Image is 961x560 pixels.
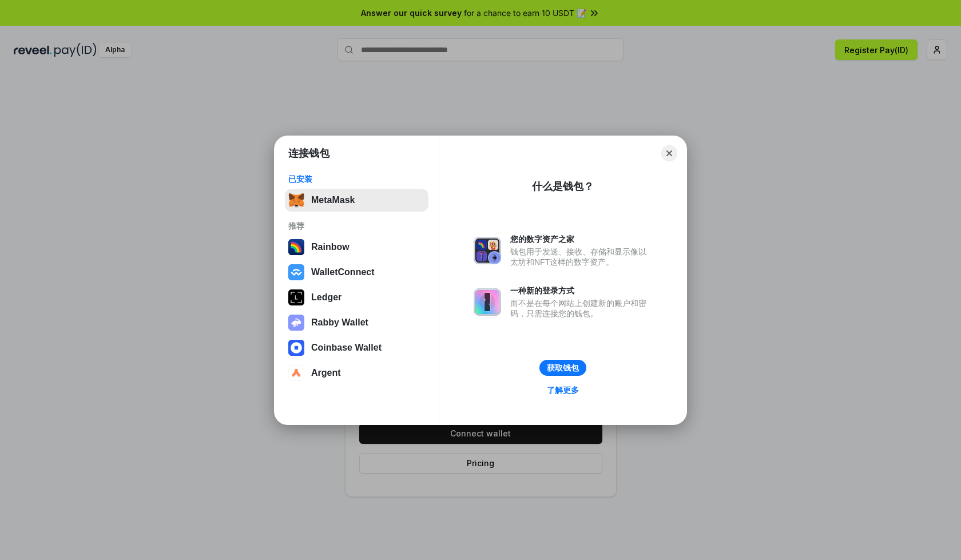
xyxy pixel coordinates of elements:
[661,145,677,161] button: Close
[547,363,579,373] div: 获取钱包
[311,242,350,252] div: Rainbow
[288,289,304,305] img: svg+xml,%3Csvg%20xmlns%3D%22http%3A%2F%2Fwww.w3.org%2F2000%2Fsvg%22%20width%3D%2228%22%20height%3...
[474,237,501,264] img: svg+xml,%3Csvg%20xmlns%3D%22http%3A%2F%2Fwww.w3.org%2F2000%2Fsvg%22%20fill%3D%22none%22%20viewBox...
[539,360,586,376] button: 获取钱包
[288,146,329,160] h1: 连接钱包
[285,286,428,309] button: Ledger
[285,261,428,284] button: WalletConnect
[285,336,428,359] button: Coinbase Wallet
[288,221,425,231] div: 推荐
[532,180,594,193] div: 什么是钱包？
[510,247,652,267] div: 钱包用于发送、接收、存储和显示像以太坊和NFT这样的数字资产。
[510,234,652,244] div: 您的数字资产之家
[285,236,428,259] button: Rainbow
[288,192,304,208] img: svg+xml,%3Csvg%20fill%3D%22none%22%20height%3D%2233%22%20viewBox%3D%220%200%2035%2033%22%20width%...
[288,174,425,184] div: 已安装
[285,189,428,212] button: MetaMask
[474,288,501,316] img: svg+xml,%3Csvg%20xmlns%3D%22http%3A%2F%2Fwww.w3.org%2F2000%2Fsvg%22%20fill%3D%22none%22%20viewBox...
[285,311,428,334] button: Rabby Wallet
[311,195,355,205] div: MetaMask
[288,239,304,255] img: svg+xml,%3Csvg%20width%3D%22120%22%20height%3D%22120%22%20viewBox%3D%220%200%20120%20120%22%20fil...
[510,298,652,319] div: 而不是在每个网站上创建新的账户和密码，只需连接您的钱包。
[540,383,586,398] a: 了解更多
[311,267,375,277] div: WalletConnect
[288,315,304,331] img: svg+xml,%3Csvg%20xmlns%3D%22http%3A%2F%2Fwww.w3.org%2F2000%2Fsvg%22%20fill%3D%22none%22%20viewBox...
[285,362,428,384] button: Argent
[547,385,579,395] div: 了解更多
[510,285,652,296] div: 一种新的登录方式
[311,368,341,378] div: Argent
[288,340,304,356] img: svg+xml,%3Csvg%20width%3D%2228%22%20height%3D%2228%22%20viewBox%3D%220%200%2028%2028%22%20fill%3D...
[288,365,304,381] img: svg+xml,%3Csvg%20width%3D%2228%22%20height%3D%2228%22%20viewBox%3D%220%200%2028%2028%22%20fill%3D...
[311,343,382,353] div: Coinbase Wallet
[288,264,304,280] img: svg+xml,%3Csvg%20width%3D%2228%22%20height%3D%2228%22%20viewBox%3D%220%200%2028%2028%22%20fill%3D...
[311,317,368,328] div: Rabby Wallet
[311,292,341,303] div: Ledger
